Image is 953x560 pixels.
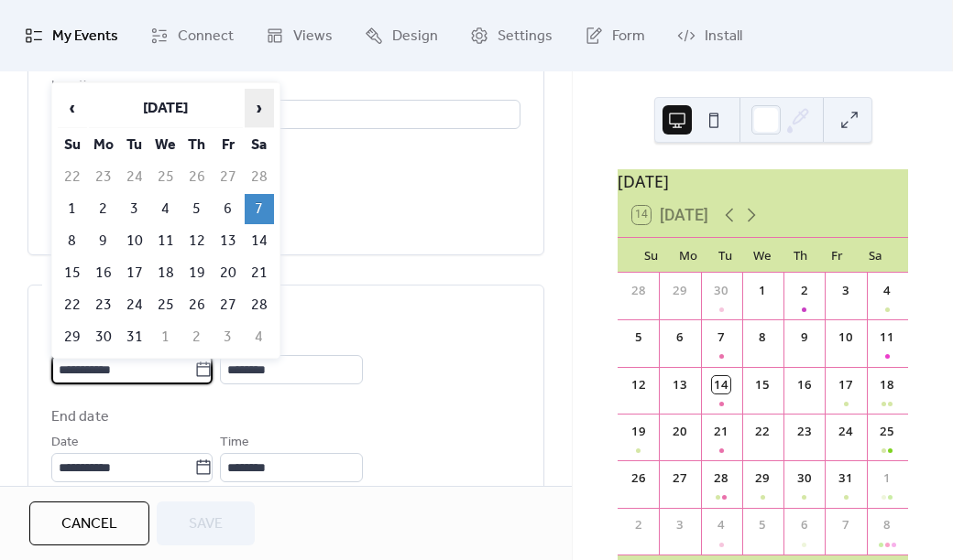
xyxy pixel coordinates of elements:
td: 11 [151,226,181,256]
td: 17 [120,258,149,288]
div: 8 [754,328,772,347]
div: Sa [856,238,893,273]
th: Mo [89,130,118,160]
div: 7 [712,328,730,347]
td: 7 [245,194,274,224]
th: [DATE] [89,89,243,128]
div: 6 [671,328,689,347]
div: 19 [630,423,648,441]
div: 24 [837,423,855,441]
div: 28 [712,469,730,488]
div: 12 [630,376,648,394]
th: Su [58,130,87,160]
div: 16 [795,376,814,394]
div: 7 [837,516,855,534]
td: 14 [245,226,274,256]
td: 2 [89,194,118,224]
span: Install [705,22,742,51]
div: 5 [754,516,772,534]
td: 19 [182,258,212,288]
span: › [246,90,273,126]
td: 24 [120,290,149,320]
span: Connect [178,22,234,51]
div: 29 [671,282,689,300]
td: 27 [214,162,243,192]
td: 10 [120,226,149,256]
td: 27 [214,290,243,320]
div: 20 [671,423,689,441]
td: 22 [58,290,87,320]
div: 29 [754,469,772,488]
button: Cancel [29,501,149,545]
td: 3 [120,194,149,224]
div: 4 [878,282,896,300]
div: 3 [837,282,855,300]
td: 29 [58,322,87,352]
td: 4 [151,194,181,224]
span: Cancel [61,513,117,535]
td: 26 [182,290,212,320]
div: 1 [754,282,772,300]
div: 2 [630,516,648,534]
a: Design [351,7,452,64]
div: 2 [795,282,814,300]
div: 10 [837,328,855,347]
span: Settings [498,22,553,51]
div: End date [51,406,109,428]
div: 6 [795,516,814,534]
div: 9 [795,328,814,347]
div: 13 [671,376,689,394]
td: 12 [182,226,212,256]
span: Form [612,22,645,51]
td: 21 [245,258,274,288]
td: 25 [151,290,181,320]
div: 1 [878,469,896,488]
td: 16 [89,258,118,288]
div: 14 [712,376,730,394]
span: Design [392,22,438,51]
td: 5 [182,194,212,224]
div: 31 [837,469,855,488]
th: Tu [120,130,149,160]
td: 23 [89,162,118,192]
div: [DATE] [618,169,908,193]
td: 1 [58,194,87,224]
div: 30 [712,282,730,300]
div: 4 [712,516,730,534]
div: 26 [630,469,648,488]
td: 13 [214,226,243,256]
td: 6 [214,194,243,224]
td: 31 [120,322,149,352]
td: 1 [151,322,181,352]
div: 11 [878,328,896,347]
span: My Events [52,22,118,51]
div: 27 [671,469,689,488]
td: 3 [214,322,243,352]
th: Fr [214,130,243,160]
div: Mo [670,238,707,273]
td: 9 [89,226,118,256]
td: 2 [182,322,212,352]
td: 15 [58,258,87,288]
td: 4 [245,322,274,352]
a: Connect [137,7,247,64]
td: 28 [245,290,274,320]
div: 3 [671,516,689,534]
td: 20 [214,258,243,288]
td: 25 [151,162,181,192]
td: 26 [182,162,212,192]
span: Date [51,432,79,454]
div: 23 [795,423,814,441]
div: 5 [630,328,648,347]
div: 18 [878,376,896,394]
a: Views [252,7,346,64]
div: 25 [878,423,896,441]
td: 22 [58,162,87,192]
div: We [744,238,782,273]
a: Form [571,7,659,64]
div: Tu [707,238,744,273]
th: Sa [245,130,274,160]
div: 28 [630,282,648,300]
div: 8 [878,516,896,534]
